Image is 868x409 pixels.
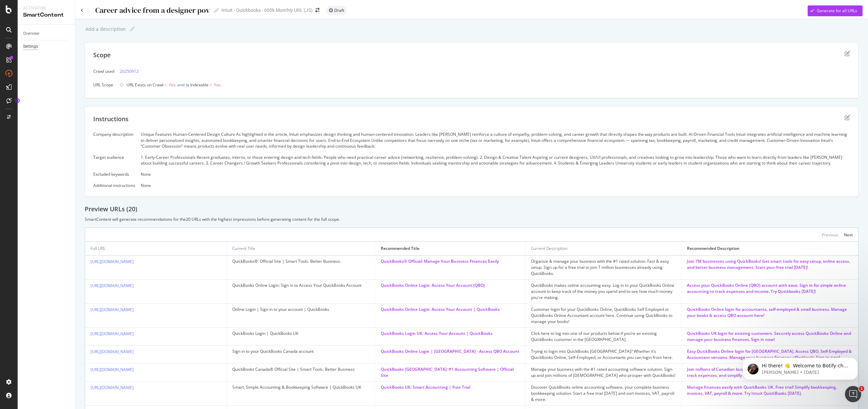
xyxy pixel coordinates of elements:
[91,349,134,354] a: [URL][DOMAIN_NAME]
[232,330,370,337] div: QuickBooks Login | QuickBooks UK
[210,82,212,88] span: =
[91,331,134,337] a: [URL][DOMAIN_NAME]
[845,115,850,120] div: edit
[120,68,139,75] a: 20250912
[232,384,370,390] div: Smart, Simple Accounting & Bookkeeping Software | QuickBooks UK
[232,306,370,313] div: Online Login | Sign in to your account | QuickBooks
[531,245,568,252] div: Current Description
[822,232,838,238] div: Previous
[91,385,134,390] a: [URL][DOMAIN_NAME]
[531,282,676,301] div: QuickBooks makes online accounting easy. Log in to your QuickBooks Online account to keep track o...
[130,27,135,31] i: Edit report name
[186,82,209,88] span: Is Indexable
[141,154,850,166] div: 1. Early-Career Professionals Recent graduates, interns, or those entering design and tech fields...
[531,348,676,361] div: Trying to login into QuickBooks [GEOGRAPHIC_DATA]? Whether it’s QuickBooks Online, Self-Employed,...
[91,307,134,313] a: [URL][DOMAIN_NAME]
[81,8,83,13] a: Click to go back
[334,8,344,13] span: Draft
[141,171,850,177] div: None
[381,384,520,390] div: QuickBooks UK: Smart Accounting | Free Trial
[93,131,135,137] div: Company description
[845,386,861,402] iframe: Intercom live chat
[141,131,850,149] div: Unique Features Human-Centered Design Culture As highlighted in the article, Intuit emphasizes de...
[93,115,129,124] div: Instructions
[687,258,853,271] div: Join 7M businesses using QuickBooks! Get smart tools for easy setup, online access, and better bu...
[381,306,520,313] div: QuickBooks Online Login: Access Your Account | QuickBooks
[95,6,210,15] div: Career advice from a designer pov
[23,30,70,37] a: Overview
[169,82,176,88] span: Yes
[93,82,114,88] div: URL Scope
[687,245,739,252] div: Recommended Description
[232,258,370,264] div: QuickBooks®: Official Site | Smart Tools. Better Business.
[531,384,676,403] div: Discover QuickBooks online accounting software, your complete business bookkeeping solution. Star...
[214,82,221,88] span: Yes
[214,8,219,13] i: Edit report name
[93,171,135,177] div: Excluded keywords
[93,182,135,188] div: Additional instructions
[381,282,520,288] div: QuickBooks Online Login: Access Your Account (QBO)
[177,82,184,88] span: and
[232,282,370,288] div: QuickBooks Online Login: Sign in to Access Your QuickBooks Account
[381,245,419,252] div: Recommended Title
[687,366,853,379] div: Join millions of Canadian businesses using QuickBooks Online! Manage finances, track expenses, an...
[844,232,853,238] div: Next
[85,216,859,222] div: SmartContent will generate recommendations for the 20 URLs with the highest impressions before ge...
[381,258,520,264] div: QuickBooks® Official: Manage Your Business Finances Easily
[23,11,70,19] div: SmartContent
[381,366,520,379] div: QuickBooks [GEOGRAPHIC_DATA]: #1 Accounting Software | Official Site
[687,306,853,319] div: QuickBooks Online login for accountants, self-employed & small business. Manage your books & acce...
[531,306,676,325] div: Customer login for your QuickBooks Online, QuickBooks Self Employed or QuickBooks Online Accounta...
[687,348,853,361] div: Easy QuickBooks Online login for [GEOGRAPHIC_DATA]. Access QBO, Self-Employed & Accountant versio...
[808,5,863,16] button: Generate for all URLs
[91,367,134,372] a: [URL][DOMAIN_NAME]
[85,26,126,32] div: Add a description
[91,245,105,252] div: Full URL
[381,330,520,337] div: QuickBooks Login UK: Access Your Account | QuickBooks
[232,366,370,372] div: QuickBooks Canada® Official Site | Smart Tools. Better Business
[141,182,850,188] div: None
[822,231,838,239] button: Previous
[381,348,520,354] div: QuickBooks Online Login | [GEOGRAPHIC_DATA] - Access QBO Account
[315,8,319,13] div: arrow-right-arrow-left
[732,343,868,391] iframe: Intercom notifications message
[531,330,676,343] div: Click here to log into one of our products below if you’re an existing QuickBooks customer in the...
[93,51,111,60] div: Scope
[221,7,313,14] div: Intuit - Quickbooks - 600k Monthly URL (JS)
[859,386,864,391] span: 1
[91,259,134,264] a: [URL][DOMAIN_NAME]
[531,366,676,379] div: Manage your business with the #1 rated accounting software solution. Sign up and join millions of...
[687,330,853,343] div: QuickBooks UK login for existing customers. Securely access QuickBooks Online and manage your bus...
[93,154,135,160] div: Target audience
[844,231,853,239] button: Next
[91,283,134,288] a: [URL][DOMAIN_NAME]
[232,348,370,354] div: Sign in to your QuickBooks Canada account
[531,258,676,277] div: Organize & manage your business with the #1 rated solution. Fast & easy setup. Sign up for a free...
[817,8,857,14] div: Generate for all URLs
[23,5,70,11] div: Activation
[14,98,20,104] div: Tooltip anchor
[845,51,850,56] div: edit
[326,6,347,15] div: neutral label
[232,245,255,252] div: Current Title
[687,282,853,295] div: Access your QuickBooks Online (QBO) account with ease. Sign in for simple online accounting to tr...
[23,43,70,50] a: Settings
[23,30,39,37] div: Overview
[85,205,859,214] div: Preview URLs ( 20 )
[126,82,163,88] span: URL Exists on Crawl
[687,384,853,396] div: Manage finances easily with QuickBooks UK. Free trial! Simplify bookkeeping, invoices, VAT, payro...
[164,82,167,88] span: =
[23,43,38,50] div: Settings
[93,68,114,74] div: Crawl used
